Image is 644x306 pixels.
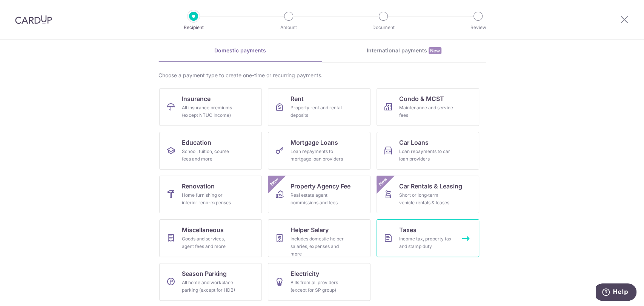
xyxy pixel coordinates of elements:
a: RenovationHome furnishing or interior reno-expenses [159,176,262,213]
iframe: Opens a widget where you can find more information [596,283,636,302]
span: Season Parking [182,269,227,278]
div: Property rent and rental deposits [290,104,345,119]
span: New [429,47,441,54]
div: Choose a payment type to create one-time or recurring payments. [158,72,486,79]
div: All insurance premiums (except NTUC Income) [182,104,236,119]
a: MiscellaneousGoods and services, agent fees and more [159,219,262,257]
span: Mortgage Loans [290,138,338,147]
a: Mortgage LoansLoan repayments to mortgage loan providers [268,132,370,170]
span: Education [182,138,211,147]
div: Domestic payments [158,47,322,54]
span: Help [17,5,32,12]
div: International payments [322,47,486,55]
div: Loan repayments to car loan providers [399,148,453,163]
div: Real estate agent commissions and fees [290,191,345,207]
div: School, tuition, course fees and more [182,148,236,163]
div: Loan repayments to mortgage loan providers [290,148,345,163]
a: Helper SalaryIncludes domestic helper salaries, expenses and more [268,219,370,257]
a: EducationSchool, tuition, course fees and more [159,132,262,170]
a: TaxesIncome tax, property tax and stamp duty [377,219,479,257]
span: Rent [290,94,304,103]
span: Property Agency Fee [290,182,350,191]
span: Car Rentals & Leasing [399,182,462,191]
span: Taxes [399,225,417,234]
span: Condo & MCST [399,94,444,103]
a: Car Rentals & LeasingShort or long‑term vehicle rentals & leasesNew [377,176,479,213]
div: Goods and services, agent fees and more [182,235,236,250]
span: Electricity [290,269,319,278]
div: Home furnishing or interior reno-expenses [182,191,236,207]
a: Car LoansLoan repayments to car loan providers [377,132,479,170]
a: Condo & MCSTMaintenance and service fees [377,88,479,126]
div: All home and workplace parking (except for HDB) [182,279,236,294]
p: Recipient [166,24,221,31]
img: CardUp [15,15,52,24]
div: Short or long‑term vehicle rentals & leases [399,191,453,207]
a: Season ParkingAll home and workplace parking (except for HDB) [159,263,262,301]
span: New [268,176,280,188]
span: Miscellaneous [182,225,224,234]
a: Property Agency FeeReal estate agent commissions and feesNew [268,176,370,213]
a: RentProperty rent and rental deposits [268,88,370,126]
div: Income tax, property tax and stamp duty [399,235,453,250]
span: New [377,176,389,188]
span: Car Loans [399,138,429,147]
div: Bills from all providers (except for SP group) [290,279,345,294]
div: Includes domestic helper salaries, expenses and more [290,235,345,258]
div: Maintenance and service fees [399,104,453,119]
a: InsuranceAll insurance premiums (except NTUC Income) [159,88,262,126]
a: ElectricityBills from all providers (except for SP group) [268,263,370,301]
p: Review [450,24,506,31]
span: Helper Salary [290,225,329,234]
span: Renovation [182,182,215,191]
p: Amount [261,24,317,31]
span: Insurance [182,94,211,103]
p: Document [355,24,411,31]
